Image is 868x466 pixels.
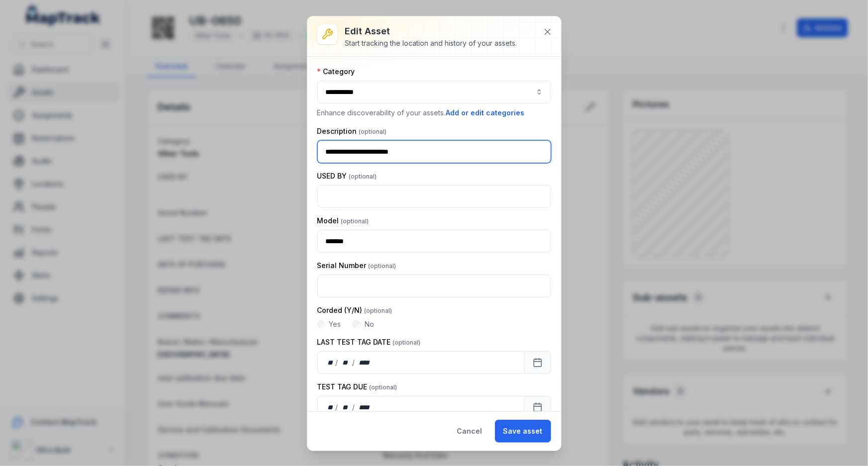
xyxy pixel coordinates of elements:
div: / [352,358,356,368]
label: Model [317,216,369,226]
div: / [335,358,339,368]
label: TEST TAG DUE [317,382,397,392]
p: Enhance discoverability of your assets. [317,107,551,118]
h3: Edit asset [345,24,517,38]
button: Calendar [524,396,551,419]
label: USED BY [317,171,377,181]
div: month, [339,402,352,412]
label: No [365,319,374,329]
div: day, [326,402,336,412]
button: Save asset [495,420,551,443]
div: year, [356,402,374,412]
label: Description [317,126,387,136]
label: Yes [329,319,341,329]
button: Calendar [524,351,551,374]
button: Add or edit categories [446,107,525,118]
label: Serial Number [317,261,396,271]
div: / [335,402,339,412]
label: Category [317,67,355,77]
div: year, [356,358,374,368]
label: LAST TEST TAG DATE [317,337,421,347]
label: Corded (Y/N) [317,305,392,315]
div: / [352,402,356,412]
div: Start tracking the location and history of your assets. [345,38,517,48]
div: day, [326,358,336,368]
div: month, [339,358,352,368]
button: Cancel [449,420,491,443]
